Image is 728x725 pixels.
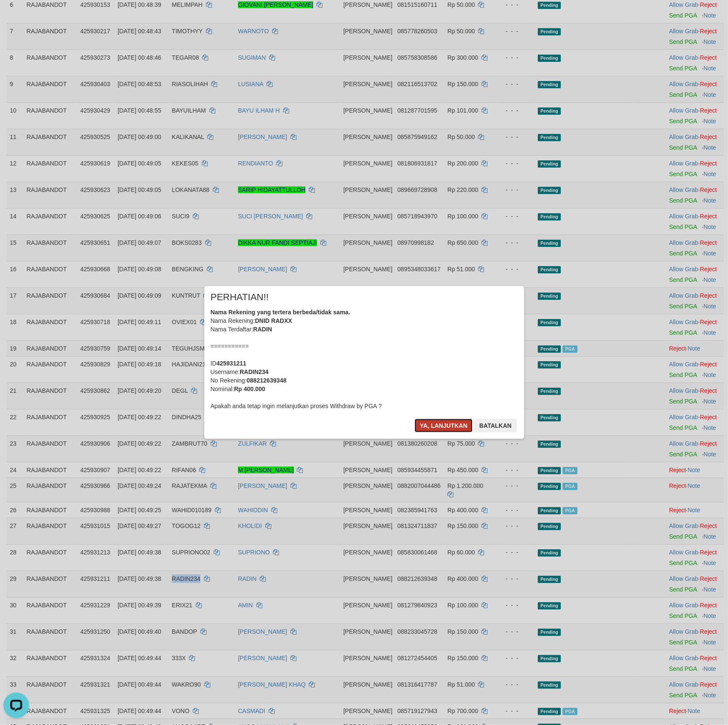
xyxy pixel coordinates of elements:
b: 088212639348 [247,377,286,384]
b: DNID RADXX [255,317,292,324]
b: RADIN [253,326,272,333]
span: PERHATIAN!! [211,293,269,302]
button: Batalkan [474,419,517,432]
b: Nama Rekening yang tertera berbeda/tidak sama. [211,309,351,316]
b: Rp 400.000 [234,386,265,392]
b: RADIN234 [240,368,269,375]
b: 425931211 [217,360,247,367]
button: Ya, lanjutkan [415,419,473,432]
button: Open LiveChat chat widget [3,3,29,29]
div: Nama Rekening: Nama Terdaftar: =========== ID Username: No Rekening: Nominal: Apakah anda tetap i... [211,308,518,410]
